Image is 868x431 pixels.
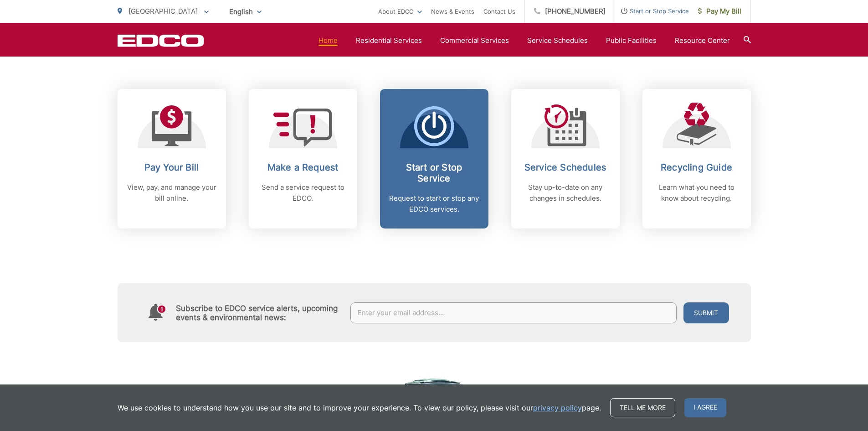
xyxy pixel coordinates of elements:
a: Tell me more [610,398,675,417]
a: Service Schedules [527,35,588,46]
h2: Pay Your Bill [127,162,217,173]
a: Resource Center [675,35,730,46]
a: EDCD logo. Return to the homepage. [118,34,204,47]
a: Contact Us [483,6,515,17]
h2: Make a Request [258,162,348,173]
a: Recycling Guide Learn what you need to know about recycling. [642,89,751,228]
p: Stay up-to-date on any changes in schedules. [520,182,611,204]
h2: Service Schedules [520,162,611,173]
span: Pay My Bill [698,6,741,17]
h2: Recycling Guide [652,162,742,173]
a: Home [318,35,338,46]
a: Public Facilities [606,35,657,46]
a: News & Events [431,6,474,17]
a: Residential Services [356,35,422,46]
a: About EDCO [378,6,422,17]
a: Commercial Services [440,35,509,46]
a: privacy policy [533,402,582,413]
span: English [222,4,268,20]
p: Learn what you need to know about recycling. [652,182,742,204]
input: Enter your email address... [350,302,677,323]
p: View, pay, and manage your bill online. [127,182,217,204]
p: Request to start or stop any EDCO services. [389,193,479,215]
p: We use cookies to understand how you use our site and to improve your experience. To view our pol... [118,402,601,413]
h4: Subscribe to EDCO service alerts, upcoming events & environmental news: [176,304,342,322]
span: I agree [684,398,726,417]
p: Send a service request to EDCO. [258,182,348,204]
button: Submit [683,302,729,323]
span: [GEOGRAPHIC_DATA] [128,7,198,16]
a: Make a Request Send a service request to EDCO. [249,89,357,228]
a: Service Schedules Stay up-to-date on any changes in schedules. [511,89,620,228]
h2: Start or Stop Service [389,162,479,184]
a: Pay Your Bill View, pay, and manage your bill online. [118,89,226,228]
